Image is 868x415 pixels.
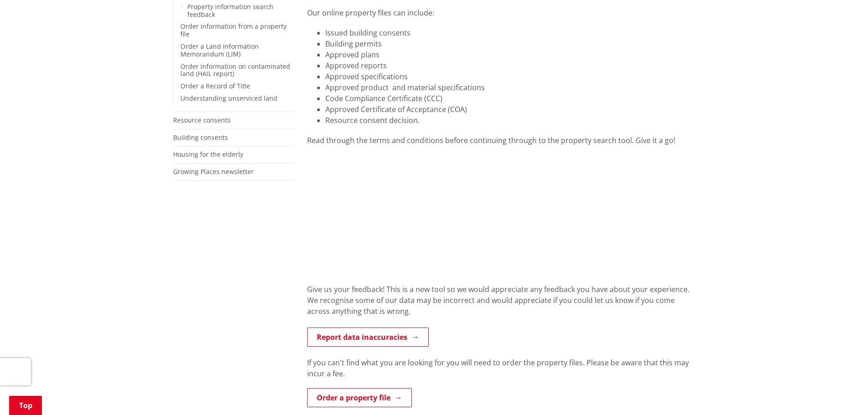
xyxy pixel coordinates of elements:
[173,150,243,159] a: Housing for the elderly
[180,62,290,78] a: Order information on contaminated land (HAIL report)
[826,377,859,410] iframe: Messenger Launcher
[180,22,287,38] a: Order information from a property file
[325,82,695,93] li: Approved product and material specifications
[173,133,228,142] a: Building consents
[325,49,695,60] li: Approved plans
[173,167,254,176] a: Growing Places newsletter
[307,135,695,146] div: Read through the terms and conditions before continuing through to the property search tool. Give...
[187,2,273,19] a: Property information search feedback
[307,284,695,328] div: Give us your feedback! This is a new tool so we would appreciate any feedback you have about your...
[325,27,695,38] li: Issued building consents
[325,38,695,49] li: Building permits
[325,60,695,71] li: Approved reports
[9,396,42,415] a: Top
[180,42,259,58] a: Order a Land Information Memorandum (LIM)
[180,94,277,102] a: Understanding unserviced land
[325,104,695,115] li: Approved Certificate of Acceptance (COA)
[307,328,429,347] a: Report data inaccuracies
[173,116,231,124] a: Resource consents
[307,388,412,407] a: Order a property file
[325,115,695,126] li: Resource consent decision.
[307,357,695,379] p: If you can't find what you are looking for you will need to order the property files. Please be a...
[325,71,695,82] li: Approved specifications
[325,93,695,104] li: Code Compliance Certificate (CCC)
[307,8,434,18] span: Our online property files can include:
[180,82,250,90] a: Order a Record of Title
